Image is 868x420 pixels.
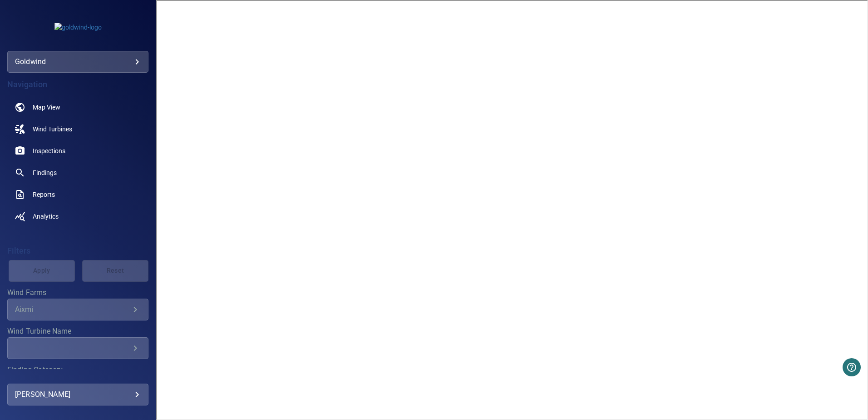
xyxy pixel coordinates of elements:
[33,125,72,134] span: Wind Turbines
[33,103,60,112] span: Map View
[7,96,148,118] a: map noActive
[33,212,59,221] span: Analytics
[7,80,148,89] h4: Navigation
[7,118,148,140] a: windturbines noActive
[15,305,130,314] div: Aixmi
[7,299,148,320] div: Wind Farms
[33,146,65,155] span: Inspections
[7,205,148,227] a: analytics noActive
[7,162,148,184] a: findings noActive
[7,140,148,162] a: inspections noActive
[7,184,148,205] a: reports noActive
[33,190,55,199] span: Reports
[15,55,141,69] div: goldwind
[15,387,141,402] div: [PERSON_NAME]
[7,328,148,335] label: Wind Turbine Name
[7,337,148,359] div: Wind Turbine Name
[7,366,148,374] label: Finding Category
[7,51,148,73] div: goldwind
[33,168,57,177] span: Findings
[7,246,148,255] h4: Filters
[7,289,148,296] label: Wind Farms
[54,23,102,32] img: goldwind-logo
